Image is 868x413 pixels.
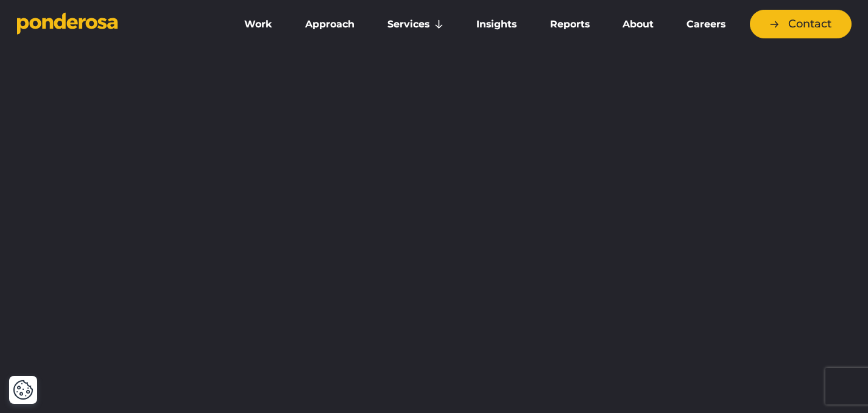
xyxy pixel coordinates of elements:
a: Insights [462,12,531,37]
a: Careers [672,12,739,37]
a: Go to homepage [17,12,212,37]
a: Contact [750,10,852,38]
a: About [609,12,668,37]
a: Services [373,12,457,37]
button: Cookie Settings [13,379,34,400]
a: Approach [291,12,369,37]
a: Work [230,12,286,37]
img: Revisit consent button [13,379,34,400]
a: Reports [536,12,604,37]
